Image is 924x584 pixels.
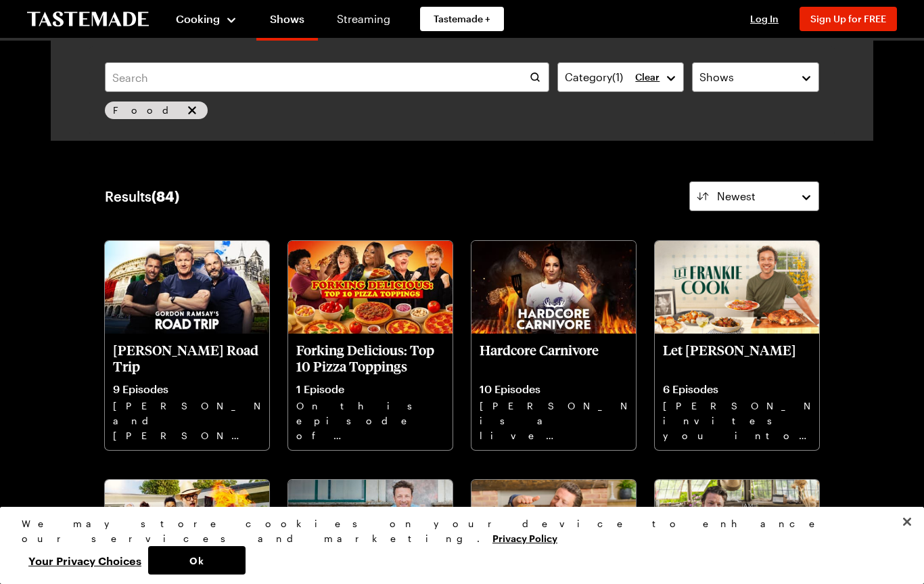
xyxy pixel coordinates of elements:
p: On this episode of Forking Delicious, we're counting down your Top Ten Pizza Toppings! [296,399,444,442]
p: [PERSON_NAME] Road Trip [113,342,261,374]
span: Shows [699,69,734,85]
img: Jamie Oliver Cooks Italy [288,480,453,572]
button: Newest [689,181,819,211]
button: Close [892,507,922,537]
a: Let Frankie CookLet [PERSON_NAME]6 Episodes[PERSON_NAME] invites you into his home kitchen where ... [655,241,819,450]
button: Clear Category filter [635,71,660,83]
span: Food [113,103,182,118]
a: Hardcore CarnivoreHardcore Carnivore10 Episodes[PERSON_NAME] is a live fire cook and meat scienti... [471,241,636,450]
p: 10 Episodes [480,382,628,396]
img: Forking Delicious: Top 10 Pizza Toppings [288,241,453,334]
div: We may store cookies on your device to enhance our services and marketing. [22,516,891,546]
span: Sign Up for FREE [810,13,886,24]
input: Search [105,62,549,92]
div: Category ( 1 ) [565,69,657,85]
a: More information about your privacy, opens in a new tab [492,531,557,544]
button: Log In [737,12,791,26]
button: remove Food [185,103,200,118]
span: ( 84 ) [152,188,179,204]
span: Newest [717,188,756,204]
p: Hardcore Carnivore [480,342,628,374]
img: Grill Week 2025 [105,480,269,572]
button: Ok [148,546,246,575]
p: Clear [635,71,660,83]
span: Tastemade + [434,12,490,26]
a: Tastemade + [420,7,504,31]
button: Shows [692,62,819,92]
button: Category(1) [557,62,685,92]
p: Forking Delicious: Top 10 Pizza Toppings [296,342,444,374]
span: Log In [750,13,779,24]
p: 9 Episodes [113,382,261,396]
button: Sign Up for FREE [800,7,897,31]
p: 6 Episodes [663,382,811,396]
button: Cooking [176,3,237,35]
button: Your Privacy Choices [22,546,148,575]
p: [PERSON_NAME] invites you into his home kitchen where bold flavors, big ideas and good vibes beco... [663,399,811,442]
div: Results [105,188,179,204]
a: Shows [256,3,318,41]
p: Let [PERSON_NAME] [663,342,811,374]
img: Jamie Oliver: Fast & Simple [471,480,636,572]
a: Forking Delicious: Top 10 Pizza ToppingsForking Delicious: Top 10 Pizza Toppings1 EpisodeOn this ... [288,241,453,450]
img: Let Frankie Cook [655,241,819,334]
a: Gordon Ramsay's Road Trip[PERSON_NAME] Road Trip9 Episodes[PERSON_NAME], and [PERSON_NAME] hit th... [105,241,269,450]
p: [PERSON_NAME] is a live fire cook and meat scientist traveling the country to find her favorite p... [480,399,628,442]
img: Gordon Ramsay's Road Trip [105,241,269,334]
img: Jamie Oliver: Seasons [655,480,819,572]
img: Hardcore Carnivore [471,241,636,334]
p: 1 Episode [296,382,444,396]
span: Cooking [176,12,220,25]
div: Privacy [22,516,891,575]
a: To Tastemade Home Page [27,12,149,27]
p: [PERSON_NAME], and [PERSON_NAME] hit the road for a wild food-filled tour of [GEOGRAPHIC_DATA], [... [113,399,261,442]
